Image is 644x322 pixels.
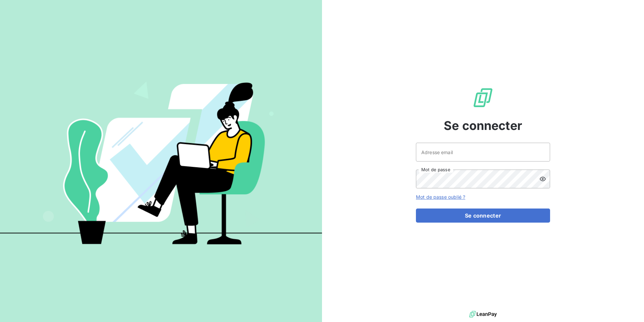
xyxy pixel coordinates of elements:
[416,143,550,162] input: placeholder
[444,117,522,135] span: Se connecter
[416,209,550,223] button: Se connecter
[469,309,497,319] img: logo
[416,194,465,200] a: Mot de passe oublié ?
[472,87,494,108] img: Logo LeanPay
